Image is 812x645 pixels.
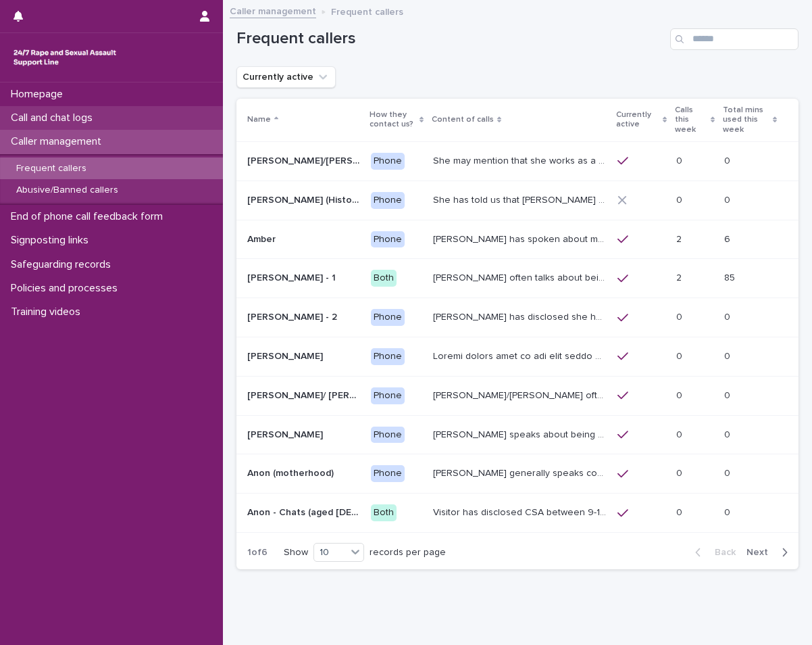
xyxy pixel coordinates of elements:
[247,427,326,441] p: [PERSON_NAME]
[675,103,707,137] p: Calls this week
[724,231,733,245] p: 6
[5,210,174,223] p: End of phone call feedback form
[433,309,609,323] p: Amy has disclosed she has survived two rapes, one in the UK and the other in Australia in 2013. S...
[433,270,609,284] p: Amy often talks about being raped a night before or 2 weeks ago or a month ago. She also makes re...
[5,185,129,196] p: Abusive/Banned callers
[331,3,403,18] p: Frequent callers
[724,192,733,206] p: 0
[433,387,609,402] p: Anna/Emma often talks about being raped at gunpoint at the age of 13/14 by her ex-partner, aged 1...
[433,231,609,245] p: Amber has spoken about multiple experiences of sexual abuse. Amber told us she is now 18 (as of 0...
[5,135,112,148] p: Caller management
[707,548,736,557] span: Back
[5,163,97,174] p: Frequent callers
[247,465,336,479] p: Anon (motherhood)
[247,348,326,362] p: [PERSON_NAME]
[236,220,798,259] tr: AmberAmber Phone[PERSON_NAME] has spoken about multiple experiences of [MEDICAL_DATA]. [PERSON_NA...
[724,348,733,362] p: 0
[236,494,798,533] tr: Anon - Chats (aged [DEMOGRAPHIC_DATA])Anon - Chats (aged [DEMOGRAPHIC_DATA]) BothVisitor has disc...
[236,181,798,220] tr: [PERSON_NAME] (Historic Plan)[PERSON_NAME] (Historic Plan) PhoneShe has told us that [PERSON_NAME...
[616,107,659,133] p: Currently active
[371,427,405,444] div: Phone
[676,231,684,245] p: 2
[5,282,128,295] p: Policies and processes
[724,465,733,479] p: 0
[676,427,685,441] p: 0
[684,546,741,558] button: Back
[236,376,798,415] tr: [PERSON_NAME]/ [PERSON_NAME][PERSON_NAME]/ [PERSON_NAME] Phone[PERSON_NAME]/[PERSON_NAME] often t...
[247,231,278,245] p: Amber
[676,192,685,206] p: 0
[676,387,685,402] p: 0
[5,306,91,318] p: Training videos
[676,153,685,167] p: 0
[236,415,798,454] tr: [PERSON_NAME][PERSON_NAME] Phone[PERSON_NAME] speaks about being raped and abused by the police a...
[724,427,733,441] p: 0
[236,337,798,376] tr: [PERSON_NAME][PERSON_NAME] PhoneLoremi dolors amet co adi elit seddo eiu tempor in u labor et dol...
[247,192,363,206] p: [PERSON_NAME] (Historic Plan)
[371,231,405,248] div: Phone
[371,192,405,209] div: Phone
[236,536,278,569] p: 1 of 6
[724,387,733,402] p: 0
[433,153,609,167] p: She may mention that she works as a Nanny, looking after two children. Abbie / Emily has let us k...
[741,546,798,558] button: Next
[676,270,684,284] p: 2
[371,387,405,404] div: Phone
[724,153,733,167] p: 0
[5,112,103,124] p: Call and chat logs
[370,547,446,558] p: records per page
[371,270,397,287] div: Both
[433,427,609,441] p: Caller speaks about being raped and abused by the police and her ex-husband of 20 years. She has ...
[247,504,363,519] p: Anon - Chats (aged 16 -17)
[724,504,733,519] p: 0
[432,112,494,127] p: Content of calls
[433,348,609,362] p: Andrew shared that he has been raped and beaten by a group of men in or near his home twice withi...
[724,270,738,284] p: 85
[236,29,665,49] h1: Frequent callers
[676,465,685,479] p: 0
[746,548,776,557] span: Next
[371,348,405,365] div: Phone
[670,28,798,50] input: Search
[247,112,271,127] p: Name
[236,66,336,88] button: Currently active
[371,309,405,326] div: Phone
[284,547,308,558] p: Show
[236,259,798,298] tr: [PERSON_NAME] - 1[PERSON_NAME] - 1 Both[PERSON_NAME] often talks about being raped a night before...
[676,309,685,323] p: 0
[371,465,405,482] div: Phone
[676,504,685,519] p: 0
[371,153,405,170] div: Phone
[236,141,798,181] tr: [PERSON_NAME]/[PERSON_NAME] (Anon/'I don't know'/'I can't remember')[PERSON_NAME]/[PERSON_NAME] (...
[433,504,609,519] p: Visitor has disclosed CSA between 9-12 years of age involving brother in law who lifted them out ...
[433,192,609,206] p: She has told us that Prince Andrew was involved with her abuse. Men from Hollywood (or 'Hollywood...
[724,309,733,323] p: 0
[247,309,340,323] p: [PERSON_NAME] - 2
[247,153,363,167] p: Abbie/Emily (Anon/'I don't know'/'I can't remember')
[676,348,685,362] p: 0
[5,234,99,247] p: Signposting links
[723,103,769,137] p: Total mins used this week
[236,298,798,337] tr: [PERSON_NAME] - 2[PERSON_NAME] - 2 Phone[PERSON_NAME] has disclosed she has survived two rapes, o...
[433,465,609,479] p: Caller generally speaks conversationally about many different things in her life and rarely speak...
[370,107,416,133] p: How they contact us?
[247,270,338,284] p: [PERSON_NAME] - 1
[230,3,316,18] a: Caller management
[371,504,397,521] div: Both
[314,546,347,560] div: 10
[236,454,798,494] tr: Anon (motherhood)Anon (motherhood) Phone[PERSON_NAME] generally speaks conversationally about man...
[5,258,122,271] p: Safeguarding records
[5,88,74,101] p: Homepage
[247,387,363,402] p: [PERSON_NAME]/ [PERSON_NAME]
[11,44,119,71] img: rhQMoQhaT3yELyF149Cw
